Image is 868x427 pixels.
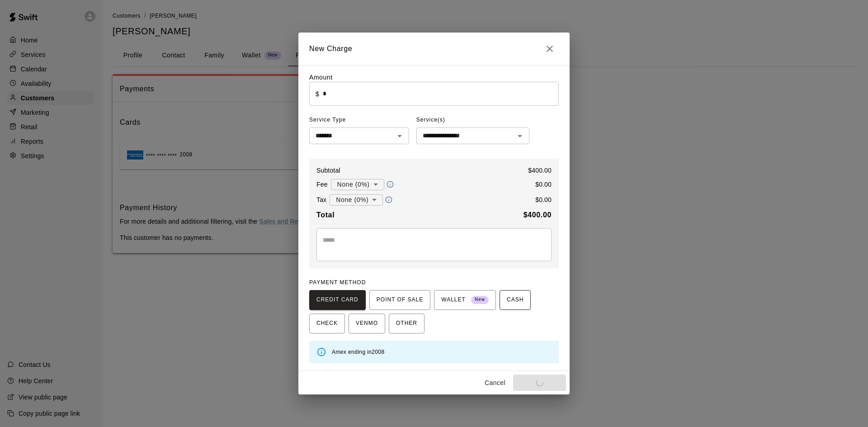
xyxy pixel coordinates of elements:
[309,314,345,333] button: CHECK
[316,211,335,219] b: Total
[316,166,340,175] p: Subtotal
[298,33,570,65] h2: New Charge
[471,294,489,306] span: New
[316,195,326,204] p: Tax
[389,314,425,333] button: OTHER
[309,113,409,127] span: Service Type
[500,290,531,310] button: CASH
[514,130,526,142] button: Open
[434,290,496,310] button: WALLET New
[535,195,552,204] p: $ 0.00
[507,293,524,307] span: CASH
[331,176,384,193] div: None (0%)
[377,293,423,307] span: POINT OF SALE
[316,89,319,99] p: $
[356,316,378,331] span: VENMO
[369,290,430,310] button: POINT OF SALE
[441,293,489,307] span: WALLET
[332,349,385,355] span: Amex ending in 2008
[330,192,383,208] div: None (0%)
[309,290,366,310] button: CREDIT CARD
[396,316,417,331] span: OTHER
[316,316,338,331] span: CHECK
[309,74,333,81] label: Amount
[528,166,552,175] p: $ 400.00
[316,293,359,307] span: CREDIT CARD
[541,40,559,58] button: Close
[524,211,552,219] b: $ 400.00
[316,180,328,189] p: Fee
[349,314,385,333] button: VENMO
[309,279,366,286] span: PAYMENT METHOD
[481,375,509,391] button: Cancel
[416,113,445,127] span: Service(s)
[393,130,406,142] button: Open
[535,180,552,189] p: $ 0.00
